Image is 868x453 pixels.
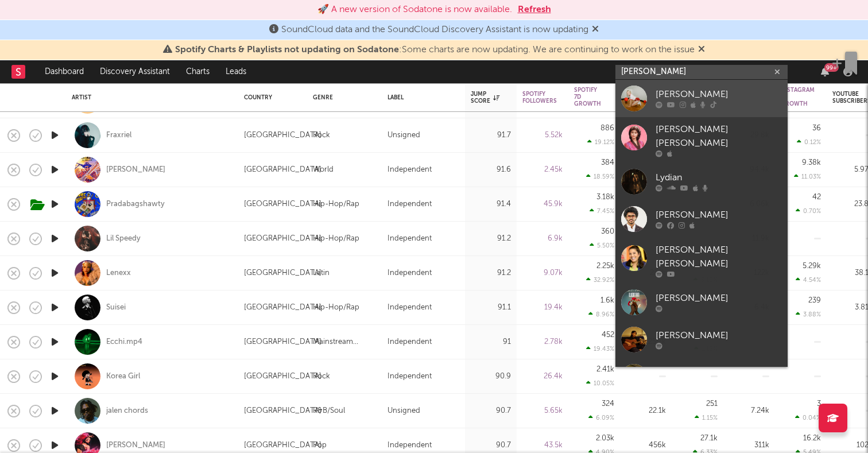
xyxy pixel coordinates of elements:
[586,276,614,284] div: 32.92 %
[106,371,140,382] a: Korea Girl
[313,94,370,101] div: Genre
[387,163,432,177] div: Independent
[313,335,376,349] div: Mainstream Electronic
[313,129,330,142] div: Rock
[803,435,821,442] div: 16.2k
[387,198,432,211] div: Independent
[656,123,782,150] div: [PERSON_NAME] [PERSON_NAME]
[824,63,839,72] div: 99 +
[522,335,563,349] div: 2.78k
[796,276,821,284] div: 4.54 %
[387,335,432,349] div: Independent
[586,173,614,180] div: 18.59 %
[729,439,769,452] div: 311k
[586,380,614,387] div: 10.05 %
[522,370,563,384] div: 26.4k
[812,125,821,132] div: 36
[615,117,788,163] a: [PERSON_NAME] [PERSON_NAME]
[106,268,131,278] a: Lenexx
[803,262,821,270] div: 5.29k
[106,303,126,313] a: Suisei
[615,200,788,238] a: [PERSON_NAME]
[106,440,165,451] a: [PERSON_NAME]
[471,404,511,418] div: 90.7
[244,404,321,418] div: [GEOGRAPHIC_DATA]
[313,439,327,452] div: Pop
[175,45,695,55] span: : Some charts are now updating. We are continuing to work on the issue
[244,163,321,177] div: [GEOGRAPHIC_DATA]
[729,404,769,418] div: 7.24k
[602,400,614,408] div: 324
[313,198,359,211] div: Hip-Hop/Rap
[656,171,782,185] div: Lydian
[244,94,296,101] div: Country
[244,232,321,246] div: [GEOGRAPHIC_DATA]
[596,435,614,442] div: 2.03k
[656,243,782,271] div: [PERSON_NAME] [PERSON_NAME]
[471,91,499,104] div: Jump Score
[471,266,511,280] div: 91.2
[244,301,321,315] div: [GEOGRAPHIC_DATA]
[796,207,821,215] div: 0.70 %
[178,60,218,83] a: Charts
[588,414,614,421] div: 6.09 %
[175,45,399,55] span: Spotify Charts & Playlists not updating on Sodatone
[106,165,165,175] a: [PERSON_NAME]
[387,129,420,142] div: Unsigned
[522,163,563,177] div: 2.45k
[281,25,588,34] span: SoundCloud data and the SoundCloud Discovery Assistant is now updating
[802,159,821,167] div: 9.38k
[522,301,563,315] div: 19.4k
[244,370,321,384] div: [GEOGRAPHIC_DATA]
[313,404,345,418] div: R&B/Soul
[600,125,614,132] div: 886
[313,266,330,280] div: Latin
[796,311,821,318] div: 3.88 %
[626,439,666,452] div: 456k
[615,238,788,284] a: [PERSON_NAME] [PERSON_NAME]
[615,358,788,396] a: [PERSON_NAME]
[106,406,148,416] a: jalen chords
[387,301,432,315] div: Independent
[797,138,821,146] div: 0.12 %
[817,400,821,408] div: 3
[574,87,601,107] div: Spotify 7D Growth
[37,60,92,83] a: Dashboard
[471,439,511,452] div: 90.7
[471,163,511,177] div: 91.6
[601,228,614,235] div: 360
[106,337,142,347] div: Ecchi.mp4
[106,130,131,141] a: Fraxriel
[522,266,563,280] div: 9.07k
[615,284,788,321] a: [PERSON_NAME]
[656,366,782,380] div: [PERSON_NAME]
[626,404,666,418] div: 22.1k
[695,414,718,421] div: 1.15 %
[244,439,321,452] div: [GEOGRAPHIC_DATA]
[781,87,815,107] div: Instagram 7D Growth
[387,266,432,280] div: Independent
[244,129,321,142] div: [GEOGRAPHIC_DATA]
[106,199,165,210] a: Pradabagshawty
[522,404,563,418] div: 5.65k
[387,439,432,452] div: Independent
[471,232,511,246] div: 91.2
[596,366,614,373] div: 2.41k
[588,311,614,318] div: 8.96 %
[812,193,821,201] div: 42
[615,80,788,117] a: [PERSON_NAME]
[522,198,563,211] div: 45.9k
[706,400,718,408] div: 251
[808,297,821,304] div: 239
[656,292,782,305] div: [PERSON_NAME]
[387,94,454,101] div: Label
[522,232,563,246] div: 6.9k
[387,370,432,384] div: Independent
[522,129,563,142] div: 5.52k
[244,266,321,280] div: [GEOGRAPHIC_DATA]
